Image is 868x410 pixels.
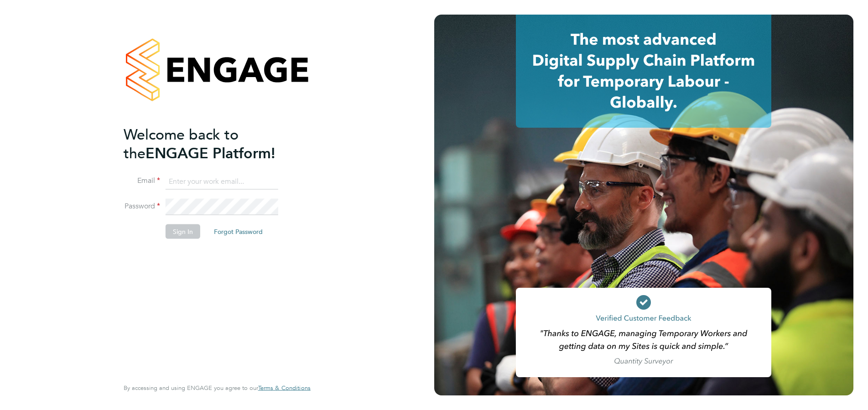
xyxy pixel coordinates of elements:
button: Forgot Password [207,224,270,239]
span: Welcome back to the [124,125,239,162]
h2: ENGAGE Platform! [124,125,301,162]
input: Enter your work email... [166,173,278,190]
span: Terms & Conditions [258,384,311,392]
span: By accessing and using ENGAGE you agree to our [124,384,311,392]
label: Email [124,176,160,186]
a: Terms & Conditions [258,384,311,392]
button: Sign In [166,224,200,239]
label: Password [124,202,160,211]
